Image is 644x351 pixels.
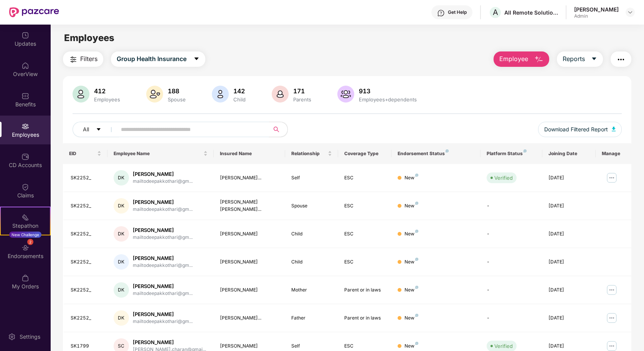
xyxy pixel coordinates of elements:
span: caret-down [193,56,200,63]
span: Reports [563,54,585,64]
img: svg+xml;base64,PHN2ZyB4bWxucz0iaHR0cDovL3d3dy53My5vcmcvMjAwMC9zdmciIHhtbG5zOnhsaW5rPSJodHRwOi8vd3... [612,127,616,131]
div: [DATE] [548,258,590,266]
div: [PERSON_NAME] [133,227,193,234]
img: svg+xml;base64,PHN2ZyB4bWxucz0iaHR0cDovL3d3dy53My5vcmcvMjAwMC9zdmciIHhtbG5zOnhsaW5rPSJodHRwOi8vd3... [272,86,289,103]
button: Reportscaret-down [557,51,603,67]
div: [PERSON_NAME] [133,283,193,290]
div: SK2252_ [71,315,101,322]
img: svg+xml;base64,PHN2ZyB4bWxucz0iaHR0cDovL3d3dy53My5vcmcvMjAwMC9zdmciIHhtbG5zOnhsaW5rPSJodHRwOi8vd3... [212,86,229,103]
div: [DATE] [548,315,590,322]
img: svg+xml;base64,PHN2ZyB4bWxucz0iaHR0cDovL3d3dy53My5vcmcvMjAwMC9zdmciIHdpZHRoPSI4IiBoZWlnaHQ9IjgiIH... [446,149,449,152]
th: Insured Name [214,143,285,164]
div: New [405,343,418,350]
img: svg+xml;base64,PHN2ZyBpZD0iRHJvcGRvd24tMzJ4MzIiIHhtbG5zPSJodHRwOi8vd3d3LnczLm9yZy8yMDAwL3N2ZyIgd2... [627,9,633,15]
button: Allcaret-down [73,122,119,137]
div: DK [114,254,129,270]
div: [PERSON_NAME] [220,343,279,350]
div: mailtodeepakkothari@gm... [133,290,193,297]
div: [DATE] [548,343,590,350]
div: Settings [17,333,43,341]
td: - [481,220,543,248]
div: Spouse [166,96,187,103]
div: Child [291,258,332,266]
span: Relationship [291,151,327,157]
div: ESC [344,343,385,350]
div: ESC [344,202,385,210]
img: svg+xml;base64,PHN2ZyB4bWxucz0iaHR0cDovL3d3dy53My5vcmcvMjAwMC9zdmciIHdpZHRoPSIyMSIgaGVpZ2h0PSIyMC... [21,214,29,221]
div: [DATE] [548,230,590,238]
span: Employees [64,32,114,43]
div: 188 [166,87,187,95]
div: Father [291,315,332,322]
img: manageButton [606,172,618,184]
div: mailtodeepakkothari@gm... [133,318,193,325]
div: Self [291,343,332,350]
div: Verified [494,342,513,350]
div: ESC [344,230,385,238]
img: svg+xml;base64,PHN2ZyBpZD0iRW5kb3JzZW1lbnRzIiB4bWxucz0iaHR0cDovL3d3dy53My5vcmcvMjAwMC9zdmciIHdpZH... [21,244,29,252]
span: A [493,8,498,17]
span: Employee Name [114,151,202,157]
div: [PERSON_NAME] [220,258,279,266]
img: manageButton [606,312,618,324]
th: Coverage Type [338,143,391,164]
img: svg+xml;base64,PHN2ZyB4bWxucz0iaHR0cDovL3d3dy53My5vcmcvMjAwMC9zdmciIHdpZHRoPSIyNCIgaGVpZ2h0PSIyNC... [69,55,78,64]
img: svg+xml;base64,PHN2ZyB4bWxucz0iaHR0cDovL3d3dy53My5vcmcvMjAwMC9zdmciIHdpZHRoPSI4IiBoZWlnaHQ9IjgiIH... [415,230,418,233]
div: Parent or in laws [344,315,385,322]
div: 171 [292,87,313,95]
th: Manage [596,143,631,164]
button: Employee [494,51,549,67]
div: [PERSON_NAME] [133,311,193,318]
img: svg+xml;base64,PHN2ZyB4bWxucz0iaHR0cDovL3d3dy53My5vcmcvMjAwMC9zdmciIHdpZHRoPSI4IiBoZWlnaHQ9IjgiIH... [415,202,418,205]
div: SK2252_ [71,286,101,294]
div: [DATE] [548,202,590,210]
img: svg+xml;base64,PHN2ZyBpZD0iSG9tZSIgeG1sbnM9Imh0dHA6Ly93d3cudzMub3JnLzIwMDAvc3ZnIiB3aWR0aD0iMjAiIG... [21,62,29,70]
span: Filters [80,54,97,64]
th: Joining Date [542,143,596,164]
img: svg+xml;base64,PHN2ZyB4bWxucz0iaHR0cDovL3d3dy53My5vcmcvMjAwMC9zdmciIHdpZHRoPSIyNCIgaGVpZ2h0PSIyNC... [616,55,626,64]
button: Group Health Insurancecaret-down [111,51,205,67]
div: [PERSON_NAME] [220,230,279,238]
img: svg+xml;base64,PHN2ZyB4bWxucz0iaHR0cDovL3d3dy53My5vcmcvMjAwMC9zdmciIHdpZHRoPSI4IiBoZWlnaHQ9IjgiIH... [415,174,418,177]
div: New [405,174,418,182]
img: svg+xml;base64,PHN2ZyB4bWxucz0iaHR0cDovL3d3dy53My5vcmcvMjAwMC9zdmciIHdpZHRoPSI4IiBoZWlnaHQ9IjgiIH... [523,149,527,152]
div: [PERSON_NAME] [220,286,279,294]
div: 2 [27,239,33,245]
button: search [269,122,288,137]
div: mailtodeepakkothari@gm... [133,206,193,213]
div: mailtodeepakkothari@gm... [133,262,193,269]
img: svg+xml;base64,PHN2ZyB4bWxucz0iaHR0cDovL3d3dy53My5vcmcvMjAwMC9zdmciIHdpZHRoPSI4IiBoZWlnaHQ9IjgiIH... [415,286,418,289]
div: SK1799 [71,343,101,350]
td: - [481,192,543,220]
div: mailtodeepakkothari@gm... [133,234,193,241]
div: Parent or in laws [344,286,385,294]
img: svg+xml;base64,PHN2ZyBpZD0iSGVscC0zMngzMiIgeG1sbnM9Imh0dHA6Ly93d3cudzMub3JnLzIwMDAvc3ZnIiB3aWR0aD... [437,9,445,17]
div: Employees+dependents [357,96,418,103]
img: svg+xml;base64,PHN2ZyBpZD0iQmVuZWZpdHMiIHhtbG5zPSJodHRwOi8vd3d3LnczLm9yZy8yMDAwL3N2ZyIgd2lkdGg9Ij... [21,92,29,100]
div: [PERSON_NAME] [133,171,193,178]
td: - [481,276,543,304]
div: Stepathon [1,222,50,230]
img: svg+xml;base64,PHN2ZyB4bWxucz0iaHR0cDovL3d3dy53My5vcmcvMjAwMC9zdmciIHhtbG5zOnhsaW5rPSJodHRwOi8vd3... [534,55,543,64]
div: [PERSON_NAME]... [220,174,279,182]
div: New [405,258,418,266]
img: svg+xml;base64,PHN2ZyB4bWxucz0iaHR0cDovL3d3dy53My5vcmcvMjAwMC9zdmciIHhtbG5zOnhsaW5rPSJodHRwOi8vd3... [73,86,89,103]
div: [DATE] [548,286,590,294]
div: DK [114,310,129,326]
div: SK2252_ [71,230,101,238]
span: caret-down [591,56,597,63]
span: caret-down [96,127,101,133]
div: Parents [292,96,313,103]
div: [PERSON_NAME] [PERSON_NAME]... [220,199,279,213]
div: [PERSON_NAME] [133,255,193,262]
th: EID [63,143,107,164]
div: mailtodeepakkothari@gm... [133,178,193,185]
span: search [269,126,284,132]
img: svg+xml;base64,PHN2ZyBpZD0iRW1wbG95ZWVzIiB4bWxucz0iaHR0cDovL3d3dy53My5vcmcvMjAwMC9zdmciIHdpZHRoPS... [21,123,29,130]
div: [PERSON_NAME]... [220,315,279,322]
div: New [405,230,418,238]
img: svg+xml;base64,PHN2ZyBpZD0iVXBkYXRlZCIgeG1sbnM9Imh0dHA6Ly93d3cudzMub3JnLzIwMDAvc3ZnIiB3aWR0aD0iMj... [21,31,29,39]
div: SK2252_ [71,174,101,182]
div: New [405,286,418,294]
span: Employee [499,54,528,64]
